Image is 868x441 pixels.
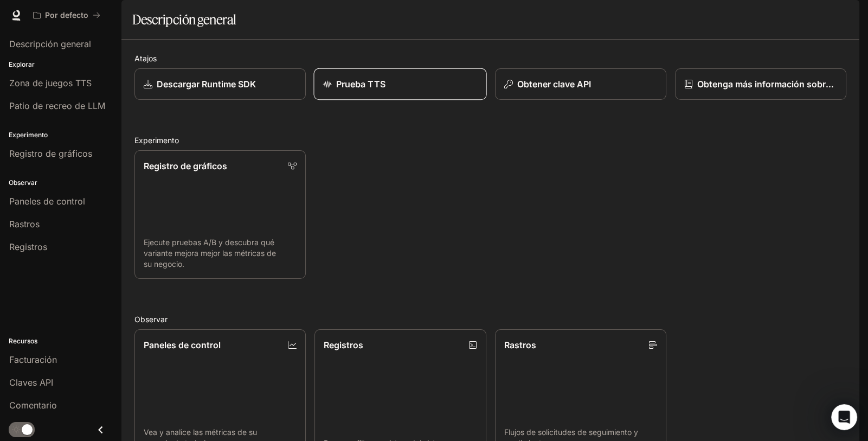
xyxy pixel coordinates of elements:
[831,404,857,430] iframe: Chat en vivo de Intercom
[144,161,227,171] font: Registro de gráficos
[144,238,276,269] font: Ejecute pruebas A/B y descubra qué variante mejora mejor las métricas de su negocio.
[495,68,666,100] button: Obtener clave API
[134,150,306,279] a: Registro de gráficosEjecute pruebas A/B y descubra qué variante mejora mejor las métricas de su n...
[28,4,105,26] button: Todos los espacios de trabajo
[134,136,179,145] font: Experimento
[132,11,236,28] font: Descripción general
[134,68,306,100] a: Descargar Runtime SDK
[144,340,221,350] font: Paneles de control
[675,68,846,100] a: Obtenga más información sobre el tiempo de ejecución
[324,340,363,350] font: Registros
[517,79,591,90] font: Obtener clave API
[504,340,536,350] font: Rastros
[134,54,157,63] font: Atajos
[314,68,487,100] a: Prueba TTS
[134,315,168,324] font: Observar
[336,79,385,90] font: Prueba TTS
[45,10,88,20] font: Por defecto
[157,79,256,90] font: Descargar Runtime SDK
